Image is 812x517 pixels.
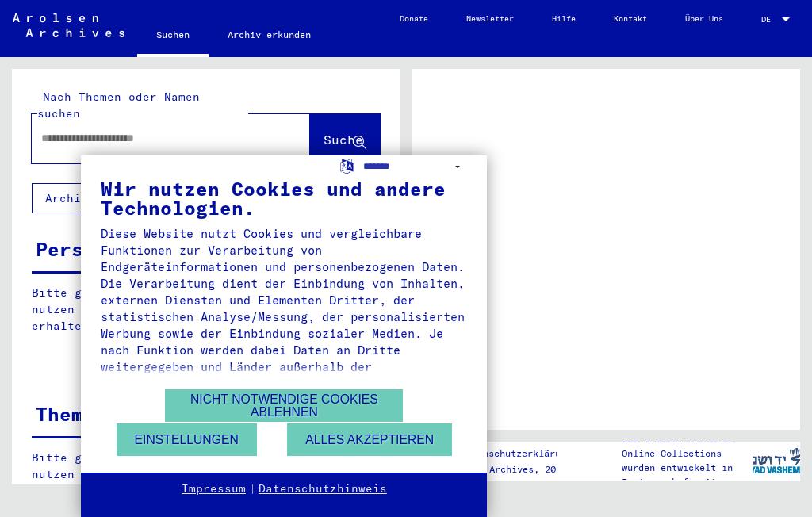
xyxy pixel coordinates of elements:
[101,179,467,217] div: Wir nutzen Cookies und andere Technologien.
[363,155,467,178] select: Sprache auswählen
[287,423,452,456] button: Alles akzeptieren
[339,157,355,172] label: Sprache auswählen
[182,481,246,497] a: Impressum
[117,423,257,456] button: Einstellungen
[165,389,403,422] button: Nicht notwendige Cookies ablehnen
[259,481,387,497] a: Datenschutzhinweis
